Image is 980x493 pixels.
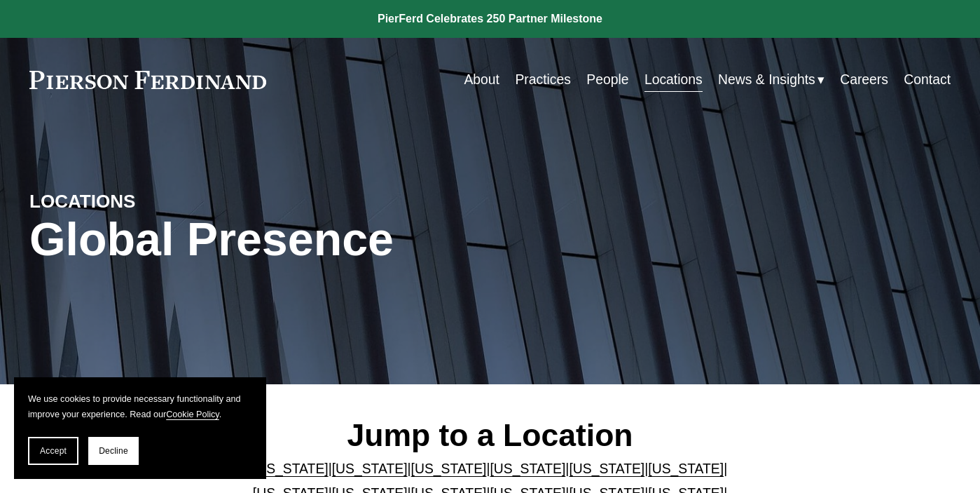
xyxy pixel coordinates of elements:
a: [US_STATE] [569,461,644,476]
a: Careers [840,66,888,93]
section: Cookie banner [14,377,266,480]
a: Cookie Policy [166,410,219,419]
a: [US_STATE] [490,461,566,476]
a: Practices [515,66,571,93]
a: Contact [904,66,951,93]
a: [US_STATE] [648,461,724,476]
a: folder dropdown [718,66,824,93]
h4: LOCATIONS [29,190,260,213]
a: [US_STATE] [253,461,329,476]
p: We use cookies to provide necessary functionality and improve your experience. Read our . [28,391,252,424]
button: Decline [88,437,139,465]
a: Locations [644,66,703,93]
a: [US_STATE] [411,461,487,476]
span: Decline [99,446,128,456]
a: About [464,66,499,93]
h2: Jump to a Location [221,417,759,454]
span: News & Insights [718,67,815,92]
a: People [586,66,628,93]
span: Accept [40,446,67,456]
a: [US_STATE] [332,461,408,476]
h1: Global Presence [29,213,644,266]
button: Accept [28,437,78,465]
